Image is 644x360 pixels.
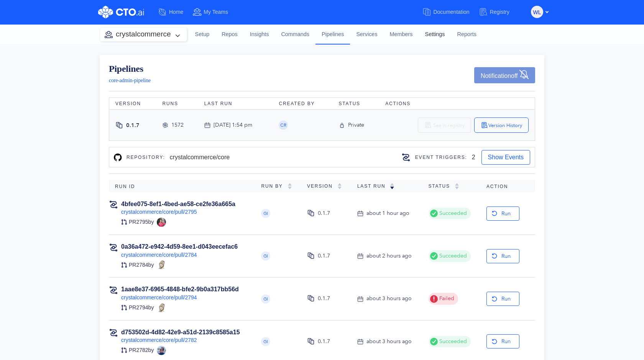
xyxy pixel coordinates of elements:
[339,122,345,129] img: private-icon.svg
[263,339,268,344] span: GI
[318,252,330,260] div: 0.1.7
[366,209,409,218] div: about 1 hour ago
[333,98,379,110] th: Status
[390,183,394,189] img: sorting-down.svg
[366,294,412,303] div: about 3 hours ago
[261,183,287,189] span: Run By
[287,183,292,189] img: sorting-empty.svg
[122,152,170,163] div: Repository:
[273,98,332,110] th: Created By
[486,206,519,221] button: Run
[318,337,330,346] div: 0.1.7
[263,211,268,216] span: GI
[121,201,235,207] a: 4bfee075-8ef1-4bed-ae58-ce2fe36a665a
[129,218,154,226] span: PR 2795 by
[366,252,412,260] div: about 2 hours ago
[411,152,472,163] div: Event triggers:
[158,5,192,19] a: Home
[280,123,286,127] span: CR
[366,337,412,346] div: about 3 hours ago
[275,24,315,45] a: Commands
[472,153,475,162] div: 2
[438,209,467,218] span: Succeeded
[490,9,509,15] span: Registry
[215,24,244,45] a: Repos
[438,294,454,303] span: Failed
[480,180,535,192] th: Action
[531,6,543,18] button: WL
[126,122,140,129] span: 0.1.7
[157,346,166,355] img: marceloribeiro
[263,254,268,258] span: GI
[121,252,197,258] a: crystalcommerce/core/pull/2784
[109,180,255,192] th: Run ID
[481,150,530,165] button: Show Events
[129,347,154,354] span: PR 2782 by
[348,121,364,129] div: Private
[198,98,273,110] th: Last Run
[121,337,197,343] a: crystalcommerce/core/pull/2782
[486,249,519,263] button: Run
[422,5,478,19] a: Documentation
[474,67,535,83] button: Notificationoff
[384,24,419,45] a: Members
[204,9,228,15] span: My Teams
[192,5,237,19] a: My Teams
[169,9,183,15] span: Home
[109,78,151,83] span: core-admin-pipeline
[429,183,455,189] span: Status
[419,24,451,45] a: Settings
[357,183,390,189] span: Last Run
[379,98,535,110] th: Actions
[109,98,156,110] th: Version
[100,28,187,41] button: crystalcommerce
[109,64,151,73] a: Pipelines
[157,260,166,269] img: laertiades
[438,337,467,346] span: Succeeded
[307,183,337,189] span: Version
[337,183,342,189] img: sorting-empty.svg
[129,304,154,311] span: PR 2794 by
[189,24,216,45] a: Setup
[486,334,519,348] button: Run
[121,286,239,292] a: 1aae8e37-6965-4848-bfe2-9b0a317bb56d
[157,303,166,312] img: laertiades
[121,294,197,301] a: crystalcommerce/core/pull/2794
[438,252,467,260] span: Succeeded
[170,153,230,162] div: crystalcommerce/core
[98,6,144,18] img: CTO.ai Logo
[121,329,240,335] a: d753502d-4d82-42e9-a51d-2139c8585a15
[156,98,198,110] th: Runs
[433,9,469,15] span: Documentation
[244,24,275,45] a: Insights
[263,297,268,301] span: GI
[486,292,519,306] button: Run
[350,24,383,45] a: Services
[121,209,197,215] a: crystalcommerce/core/pull/2795
[171,121,184,129] div: 1572
[533,6,541,18] span: WL
[481,121,488,129] img: version-history.svg
[315,24,350,44] a: Pipelines
[455,183,459,189] img: sorting-empty.svg
[318,209,330,218] div: 0.1.7
[129,261,154,269] span: PR 2784 by
[474,117,529,133] button: Version History
[451,24,483,45] a: Reports
[121,243,238,250] a: 0a36a472-e942-4d59-8ee1-d043eecefac6
[318,294,330,303] div: 0.1.7
[214,121,252,129] div: [DATE] 1:54 pm
[157,218,166,227] img: ccwenluo
[479,5,519,19] a: Registry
